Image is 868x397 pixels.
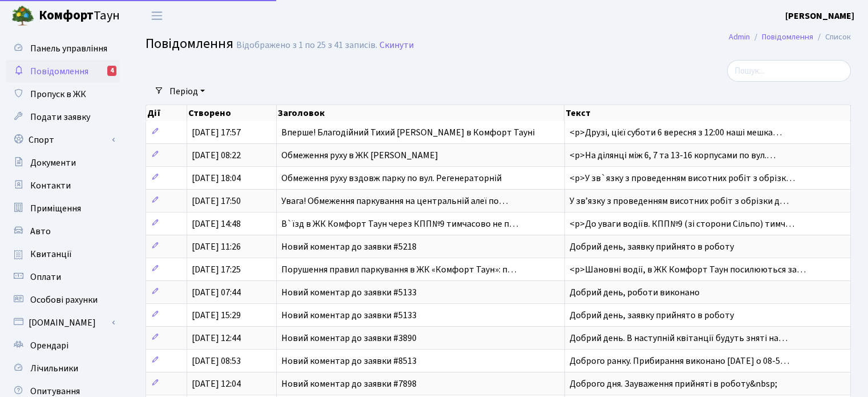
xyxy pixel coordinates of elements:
[30,271,61,283] span: Оплати
[6,266,120,288] a: Оплати
[281,126,535,139] span: Вперше! Благодійний Тихий [PERSON_NAME] в Комфорт Тауні
[30,179,71,192] span: Контакти
[762,31,813,43] a: Повідомлення
[6,129,120,151] a: Спорт
[6,288,120,311] a: Особові рахунки
[6,37,120,60] a: Панель управління
[281,240,417,253] span: Новий коментар до заявки #5218
[570,172,795,185] span: <p>У зв`язку з проведенням висотних робіт з обрізк…
[727,60,851,82] input: Пошук...
[6,220,120,243] a: Авто
[570,309,734,322] span: Добрий день, заявку прийнято в роботу
[570,332,788,344] span: Добрий день. В наступній квітанції будуть зняті на…
[281,355,417,367] span: Новий коментар до заявки #8513
[281,218,518,230] span: В`їзд в ЖК Комфорт Таун через КПП№9 тимчасово не п…
[192,172,241,185] span: [DATE] 18:04
[39,6,94,25] b: Комфорт
[6,151,120,174] a: Документи
[30,111,90,123] span: Подати заявку
[30,65,88,78] span: Повідомлення
[281,172,502,185] span: Обмеження руху вздовж парку по вул. Регенераторній
[11,5,34,27] img: logo.png
[6,174,120,197] a: Контакти
[564,105,850,121] th: Текст
[192,355,241,367] span: [DATE] 08:53
[192,149,241,162] span: [DATE] 08:22
[281,149,438,162] span: Обмеження руху в ЖК [PERSON_NAME]
[281,309,417,322] span: Новий коментар до заявки #5133
[570,286,700,299] span: Добрий день, роботи виконано
[281,378,417,390] span: Новий коментар до заявки #7898
[570,240,734,253] span: Добрий день, заявку прийнято в роботу
[192,286,241,299] span: [DATE] 07:44
[6,60,120,83] a: Повідомлення4
[192,240,241,253] span: [DATE] 11:26
[30,294,98,306] span: Особові рахунки
[6,83,120,106] a: Пропуск в ЖК
[192,263,241,276] span: [DATE] 17:25
[30,88,86,101] span: Пропуск в ЖК
[192,218,241,230] span: [DATE] 14:48
[30,202,81,215] span: Приміщення
[6,197,120,220] a: Приміщення
[570,263,806,276] span: <p>Шановні водії, в ЖК Комфорт Таун посилюються за…
[813,31,851,43] li: Список
[277,105,565,121] th: Заголовок
[6,106,120,129] a: Подати заявку
[281,263,516,276] span: Порушення правил паркування в ЖК «Комфорт Таун»: п…
[192,309,241,322] span: [DATE] 15:29
[39,6,120,26] span: Таун
[729,31,750,43] a: Admin
[107,66,116,76] div: 4
[380,40,414,51] a: Скинути
[143,6,171,25] button: Переключити навігацію
[6,334,120,357] a: Орендарі
[6,357,120,380] a: Лічильники
[187,105,276,121] th: Створено
[785,9,854,23] a: [PERSON_NAME]
[570,378,777,390] span: Доброго дня. Зауваження прийняті в роботу&nbsp;
[146,34,233,54] span: Повідомлення
[192,332,241,344] span: [DATE] 12:44
[236,40,377,51] div: Відображено з 1 по 25 з 41 записів.
[192,195,241,207] span: [DATE] 17:50
[30,362,78,375] span: Лічильники
[712,25,868,49] nav: breadcrumb
[146,105,187,121] th: Дії
[570,218,794,230] span: <p>До уваги водіїв. КПП№9 (зі сторони Сільпо) тимч…
[30,339,68,352] span: Орендарі
[6,311,120,334] a: [DOMAIN_NAME]
[570,126,782,139] span: <p>Друзі, цієї суботи 6 вересня з 12:00 наші мешка…
[281,332,417,344] span: Новий коментар до заявки #3890
[30,42,107,55] span: Панель управління
[165,82,209,101] a: Період
[570,195,789,207] span: У звʼязку з проведенням висотних робіт з обрізки д…
[570,355,789,367] span: Доброго ранку. Прибирання виконано [DATE] о 08-5…
[30,248,72,260] span: Квитанції
[281,195,508,207] span: Увага! Обмеження паркування на центральній алеї по…
[30,225,51,238] span: Авто
[6,243,120,266] a: Квитанції
[281,286,417,299] span: Новий коментар до заявки #5133
[570,149,776,162] span: <p>На ділянці між 6, 7 та 13-16 корпусами по вул.…
[30,157,76,169] span: Документи
[192,378,241,390] span: [DATE] 12:04
[192,126,241,139] span: [DATE] 17:57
